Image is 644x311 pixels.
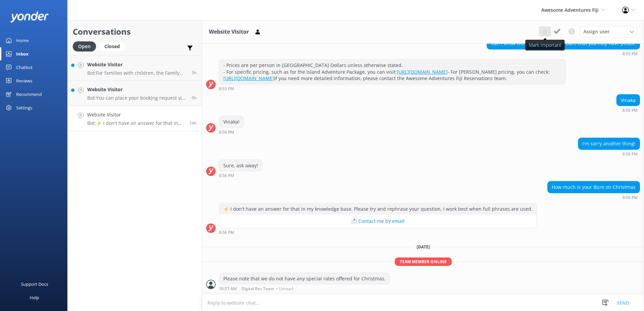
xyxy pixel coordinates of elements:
h4: Website Visitor [87,61,187,68]
div: Oct 10 2025 09:56pm (UTC +13:00) Pacific/Auckland [578,151,640,156]
div: Please note that we do not have any special rates offered for Christmas. [219,273,390,284]
div: Sure, ask away! [219,160,262,171]
div: Oct 10 2025 09:53pm (UTC +13:00) Pacific/Auckland [487,51,640,56]
div: Oct 10 2025 09:56pm (UTC +13:00) Pacific/Auckland [547,195,640,200]
div: Vinaka [617,95,640,106]
strong: 8:56 PM [219,231,234,235]
div: Settings [16,101,32,114]
div: Assign User [580,26,637,37]
a: [URL][DOMAIN_NAME] [397,69,448,75]
span: [DATE] [413,244,434,250]
div: Oct 10 2025 09:56pm (UTC +13:00) Pacific/Auckland [219,230,537,235]
div: - Prices are per person in [GEOGRAPHIC_DATA] Dollars unless otherwise stated. - For specific pric... [219,60,566,84]
div: Oct 10 2025 09:56pm (UTC +13:00) Pacific/Auckland [616,108,640,112]
a: Closed [99,42,128,50]
div: Reviews [16,74,32,88]
a: Website VisitorBot:⚡ I don't have an answer for that in my knowledge base. Please try and rephras... [68,106,202,131]
strong: 8:56 PM [219,174,234,178]
div: Oct 10 2025 09:53pm (UTC +13:00) Pacific/Auckland [219,86,566,91]
strong: 8:56 PM [622,108,638,112]
a: [URL][DOMAIN_NAME] [223,75,274,81]
h4: Website Visitor [87,111,184,118]
p: Bot: You can place your booking request via our online reservation system here: [URL][DOMAIN_NAME... [87,95,187,101]
div: How much is your Bure on Christmas [548,181,640,193]
button: 📩 Contact me by email [219,214,537,228]
a: Website VisitorBot:You can place your booking request via our online reservation system here: [UR... [68,81,202,106]
h2: Conversations [73,25,197,38]
div: Oct 10 2025 09:56pm (UTC +13:00) Pacific/Auckland [219,173,262,178]
div: Can I know the price of rooms or Bure that you may have please [487,38,640,49]
span: Oct 10 2025 09:56pm (UTC +13:00) Pacific/Auckland [189,120,197,126]
div: Oct 11 2025 11:57am (UTC +13:00) Pacific/Auckland [219,286,390,291]
span: Oct 11 2025 06:22am (UTC +13:00) Pacific/Auckland [192,70,197,75]
span: Oct 11 2025 02:13am (UTC +13:00) Pacific/Auckland [192,95,197,101]
strong: 8:53 PM [622,52,638,56]
strong: 8:53 PM [219,87,234,91]
div: Closed [99,41,125,51]
div: Home [16,34,29,47]
p: Bot: For families with children, the Family Island Stay Package would be the most suitable option... [87,70,187,76]
strong: 8:56 PM [219,130,234,134]
a: Website VisitorBot:For families with children, the Family Island Stay Package would be the most s... [68,56,202,81]
p: Bot: ⚡ I don't have an answer for that in my knowledge base. Please try and rephrase your questio... [87,120,184,126]
div: Recommend [16,88,42,101]
h3: Website Visitor [209,28,249,36]
h4: Website Visitor [87,86,187,93]
div: Chatbot [16,61,33,74]
span: Digital Res Team [241,287,274,291]
div: I'm sorry another thing! [578,138,640,149]
span: Awesome Adventures Fiji [541,7,599,13]
a: Open [73,42,99,50]
div: Inbox [16,47,29,61]
img: yonder-white-logo.png [10,11,49,23]
strong: 10:57 AM [219,287,237,291]
div: Oct 10 2025 09:56pm (UTC +13:00) Pacific/Auckland [219,130,244,134]
span: Team member online [395,257,452,266]
span: • Unread [276,287,293,291]
div: Help [30,291,39,304]
div: Open [73,41,96,51]
div: ⚡ I don't have an answer for that in my knowledge base. Please try and rephrase your question, I ... [219,203,537,215]
div: Support Docs [21,277,48,291]
strong: 8:56 PM [622,196,638,200]
strong: 8:56 PM [622,152,638,156]
div: Vinaka! [219,116,244,128]
span: Assign user [583,28,610,35]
